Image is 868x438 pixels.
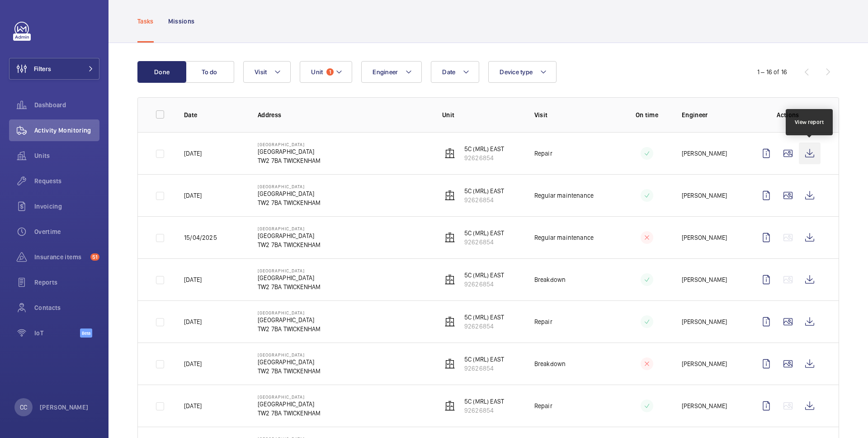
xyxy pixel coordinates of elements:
p: Date [184,110,243,119]
p: [DATE] [184,275,202,284]
button: To do [185,61,234,83]
p: [PERSON_NAME] [40,403,89,412]
p: 92626854 [464,322,504,331]
p: [DATE] [184,149,202,158]
span: Engineer [373,68,398,76]
span: Requests [34,176,99,186]
p: [GEOGRAPHIC_DATA] [258,189,321,198]
span: 51 [90,253,99,261]
p: 92626854 [464,364,504,373]
p: TW2 7BA TWICKENHAM [258,240,321,249]
p: 5C (MRL) EAST [464,397,504,406]
p: Regular maintenance [534,191,594,200]
p: Visit [534,110,612,119]
p: [PERSON_NAME] [682,359,727,368]
button: Done [137,61,186,83]
p: Repair [534,317,552,326]
p: [DATE] [184,317,202,326]
p: [GEOGRAPHIC_DATA] [258,394,321,400]
p: 15/04/2025 [184,233,217,242]
p: [GEOGRAPHIC_DATA] [258,273,321,282]
img: elevator.svg [444,274,455,285]
p: [PERSON_NAME] [682,191,727,200]
p: Regular maintenance [534,233,594,242]
p: 5C (MRL) EAST [464,186,504,195]
p: TW2 7BA TWICKENHAM [258,324,321,333]
span: Visit [255,68,267,76]
p: [PERSON_NAME] [682,233,727,242]
img: elevator.svg [444,400,455,411]
p: 5C (MRL) EAST [464,313,504,322]
p: [GEOGRAPHIC_DATA] [258,352,321,357]
div: 1 – 16 of 16 [757,67,787,76]
p: Breakdown [534,359,566,368]
p: Actions [755,110,821,119]
span: Device type [500,68,533,76]
p: TW2 7BA TWICKENHAM [258,156,321,165]
img: elevator.svg [444,190,455,201]
span: Dashboard [34,100,99,109]
p: [GEOGRAPHIC_DATA] [258,184,321,189]
p: [GEOGRAPHIC_DATA] [258,268,321,273]
img: elevator.svg [444,358,455,369]
p: 5C (MRL) EAST [464,229,504,238]
span: 1 [326,68,334,76]
button: Filters [9,58,99,80]
p: Unit [442,110,520,119]
p: Repair [534,149,552,158]
p: [GEOGRAPHIC_DATA] [258,231,321,240]
img: elevator.svg [444,232,455,243]
button: Engineer [361,61,422,83]
p: [PERSON_NAME] [682,317,727,326]
p: CC [20,403,27,412]
span: Beta [80,328,92,338]
p: 5C (MRL) EAST [464,355,504,364]
p: [PERSON_NAME] [682,149,727,158]
p: 92626854 [464,153,504,162]
img: elevator.svg [444,316,455,327]
button: Unit1 [300,61,352,83]
p: Tasks [137,17,154,26]
p: TW2 7BA TWICKENHAM [258,367,321,376]
p: [DATE] [184,401,202,410]
button: Date [431,61,479,83]
button: Device type [488,61,557,83]
p: Repair [534,401,552,410]
span: Date [442,68,455,76]
span: Units [34,151,99,160]
span: Unit [311,68,323,76]
p: 92626854 [464,406,504,415]
span: Filters [34,64,51,73]
p: Missions [168,17,195,26]
p: TW2 7BA TWICKENHAM [258,198,321,207]
p: TW2 7BA TWICKENHAM [258,409,321,418]
span: Contacts [34,303,99,312]
p: Address [258,110,428,119]
p: 92626854 [464,195,504,205]
div: View report [795,118,824,126]
p: [GEOGRAPHIC_DATA] [258,147,321,156]
p: 5C (MRL) EAST [464,144,504,153]
span: Overtime [34,227,99,236]
p: 92626854 [464,280,504,289]
p: [PERSON_NAME] [682,401,727,410]
p: 5C (MRL) EAST [464,271,504,280]
img: elevator.svg [444,148,455,159]
p: TW2 7BA TWICKENHAM [258,282,321,291]
p: Breakdown [534,275,566,284]
p: [DATE] [184,359,202,368]
p: [GEOGRAPHIC_DATA] [258,357,321,367]
p: [GEOGRAPHIC_DATA] [258,142,321,147]
button: Visit [243,61,291,83]
p: [PERSON_NAME] [682,275,727,284]
span: Activity Monitoring [34,126,99,135]
p: Engineer [682,110,741,119]
span: IoT [34,328,80,338]
p: [DATE] [184,191,202,200]
p: 92626854 [464,238,504,247]
p: [GEOGRAPHIC_DATA] [258,310,321,315]
p: [GEOGRAPHIC_DATA] [258,400,321,409]
p: [GEOGRAPHIC_DATA] [258,315,321,324]
span: Reports [34,278,99,287]
span: Invoicing [34,202,99,211]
